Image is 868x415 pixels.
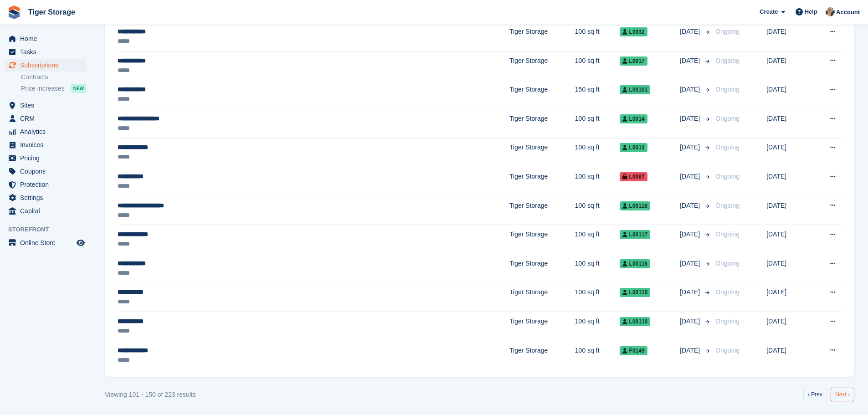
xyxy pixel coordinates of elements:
span: Subscriptions [20,59,75,72]
td: [DATE] [766,22,811,51]
td: 100 sq ft [575,22,620,51]
td: Tiger Storage [509,196,575,225]
a: menu [5,125,86,138]
span: Price increases [21,84,65,93]
img: Becky Martin [826,7,835,16]
td: 100 sq ft [575,167,620,196]
span: Create [760,7,778,16]
td: 100 sq ft [575,225,620,254]
span: L00118 [620,201,651,210]
span: CRM [20,112,75,125]
td: [DATE] [766,341,811,369]
a: Tiger Storage [25,5,79,20]
span: Capital [20,205,75,217]
td: Tiger Storage [509,109,575,138]
span: Settings [20,191,75,204]
span: [DATE] [680,56,702,66]
td: [DATE] [766,283,811,312]
span: Ongoing [715,115,740,122]
span: F0149 [620,346,647,355]
a: menu [5,178,86,191]
a: menu [5,236,86,249]
td: [DATE] [766,225,811,254]
span: [DATE] [680,230,702,239]
span: Sites [20,99,75,112]
span: [DATE] [680,287,702,297]
span: L0032 [620,27,647,36]
a: menu [5,32,86,45]
a: menu [5,165,86,178]
span: [DATE] [680,259,702,268]
a: menu [5,152,86,164]
span: Ongoing [715,28,740,35]
a: Price increases NEW [21,83,86,93]
span: L0013 [620,143,647,152]
span: L00101 [620,85,651,94]
span: Ongoing [715,202,740,209]
td: Tiger Storage [509,138,575,167]
td: 100 sq ft [575,312,620,341]
span: L00115 [620,288,651,297]
span: Ongoing [715,260,740,267]
span: Ongoing [715,86,740,93]
td: [DATE] [766,109,811,138]
td: Tiger Storage [509,167,575,196]
td: Tiger Storage [509,225,575,254]
div: Viewing 101 - 150 of 223 results [105,390,196,400]
span: Ongoing [715,57,740,64]
td: Tiger Storage [509,80,575,109]
span: [DATE] [680,201,702,210]
td: Tiger Storage [509,283,575,312]
span: L0087 [620,172,647,181]
a: Next [831,388,854,401]
td: 100 sq ft [575,196,620,225]
td: Tiger Storage [509,51,575,80]
span: Invoices [20,138,75,151]
span: [DATE] [680,85,702,94]
td: 150 sq ft [575,80,620,109]
span: Account [836,8,860,17]
td: [DATE] [766,167,811,196]
td: [DATE] [766,51,811,80]
a: menu [5,205,86,217]
span: Ongoing [715,231,740,238]
img: stora-icon-8386f47178a22dfd0bd8f6a31ec36ba5ce8667c1dd55bd0f319d3a0aa187defe.svg [7,5,21,19]
a: Preview store [75,237,86,248]
span: [DATE] [680,172,702,181]
nav: Pages [801,388,856,401]
td: 100 sq ft [575,51,620,80]
td: 100 sq ft [575,283,620,312]
span: [DATE] [680,346,702,355]
span: [DATE] [680,317,702,326]
span: Online Store [20,236,75,249]
td: [DATE] [766,254,811,283]
div: NEW [71,84,86,93]
span: Pricing [20,152,75,164]
span: Help [805,7,817,16]
span: Storefront [8,225,91,234]
span: Protection [20,178,75,191]
td: 100 sq ft [575,254,620,283]
td: Tiger Storage [509,22,575,51]
span: L0017 [620,56,647,66]
span: [DATE] [680,114,702,123]
a: menu [5,138,86,151]
a: menu [5,191,86,204]
span: Ongoing [715,173,740,180]
a: menu [5,46,86,58]
a: menu [5,112,86,125]
a: Contracts [21,73,86,82]
a: menu [5,99,86,112]
td: 100 sq ft [575,341,620,369]
span: Tasks [20,46,75,58]
span: Ongoing [715,288,740,296]
a: Previous [803,388,827,401]
td: Tiger Storage [509,312,575,341]
td: [DATE] [766,80,811,109]
td: [DATE] [766,312,811,341]
td: [DATE] [766,138,811,167]
td: Tiger Storage [509,341,575,369]
td: [DATE] [766,196,811,225]
td: 100 sq ft [575,138,620,167]
span: [DATE] [680,27,702,36]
